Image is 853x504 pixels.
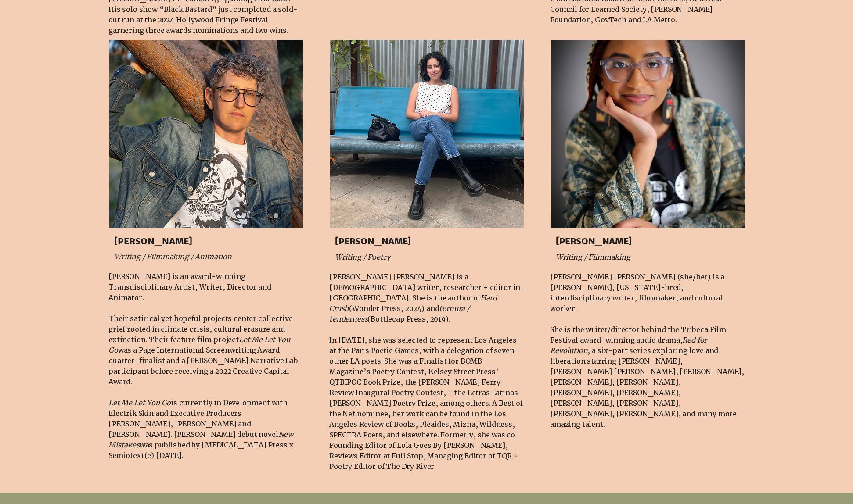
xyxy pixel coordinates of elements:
[108,313,303,387] p: Their satirical yet hopeful projects center collective grief rooted in climate crisis, cultural e...
[108,335,290,354] span: Let Me Let You Go
[550,272,745,314] p: [PERSON_NAME] [PERSON_NAME] (she/her) is a [PERSON_NAME], [US_STATE]-bred, interdisciplinary writ...
[114,252,232,261] span: Writing / Filmmaking / Animation
[114,236,192,247] span: [PERSON_NAME]
[108,397,303,461] p: is currently in Development with Electrik Skin and Executive Producers [PERSON_NAME], [PERSON_NAM...
[109,39,304,228] img: clementgoldberg.jpg
[329,272,524,324] p: [PERSON_NAME] [PERSON_NAME] is a [DEMOGRAPHIC_DATA] writer, researcher + editor in [GEOGRAPHIC_DA...
[108,398,171,407] span: Let Me Let You Go
[335,236,411,247] span: [PERSON_NAME]
[329,335,524,472] p: In [DATE], she was selected to represent Los Angeles at the Paris Poetic Games, with a delegation...
[556,253,630,261] span: Writing / Filmmaking
[108,271,303,303] p: [PERSON_NAME] is an award-winning Transdisciplinary Artist, Writer, Director and Animator.
[329,304,470,323] span: ternura / tenderness
[556,236,632,247] span: [PERSON_NAME]
[550,324,745,429] p: She is the writer/director behind the Tribeca Film Festival award-winning audio drama, , a six-pa...
[550,336,707,355] span: Red for Revolution
[108,430,293,449] span: New Mistakes
[330,39,525,228] img: sarahyanni.jpeg
[335,253,390,261] span: Writing / Poetry
[329,293,497,313] span: Hard Crush
[551,39,745,228] img: janasmith.jpg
